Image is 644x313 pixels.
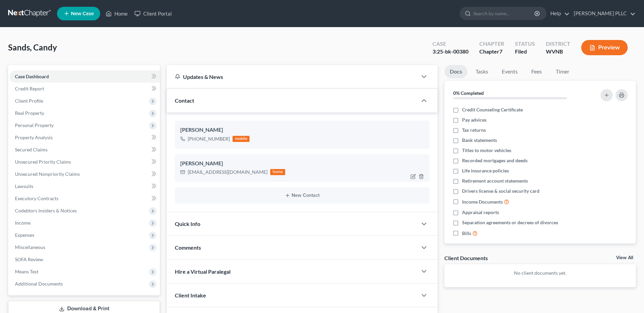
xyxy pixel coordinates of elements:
[15,281,63,287] span: Additional Documents
[470,65,494,78] a: Tasks
[462,219,558,226] span: Separation agreements or decrees of divorces
[10,180,160,192] a: Lawsuits
[15,232,34,238] span: Expenses
[175,73,409,80] div: Updates & News
[450,270,630,276] p: No client documents yet.
[10,83,160,95] a: Credit Report
[10,156,160,168] a: Unsecured Priority Claims
[10,70,160,83] a: Case Dashboard
[15,269,38,274] span: Means Test
[15,147,48,152] span: Secured Claims
[462,127,486,133] span: Tax returns
[462,230,471,237] span: Bills
[433,48,468,56] div: 3:25-bk-00380
[15,86,44,91] span: Credit Report
[15,122,54,128] span: Personal Property
[462,167,509,174] span: Life insurance policies
[462,178,528,184] span: Retirement account statements
[444,254,488,262] div: Client Documents
[175,244,201,251] span: Comments
[515,40,535,48] div: Status
[188,135,230,142] div: [PHONE_NUMBER]
[570,7,636,20] a: [PERSON_NAME] PLLC
[175,221,200,227] span: Quick Info
[188,169,268,175] div: [EMAIL_ADDRESS][DOMAIN_NAME]
[15,220,31,226] span: Income
[581,40,628,55] button: Preview
[10,144,160,156] a: Secured Claims
[479,40,504,48] div: Chapter
[473,7,535,20] input: Search by name...
[526,65,548,78] a: Fees
[515,48,535,56] div: Filed
[499,48,502,55] span: 7
[180,193,424,198] button: New Contact
[616,255,633,260] a: View All
[71,11,94,16] span: New Case
[15,183,33,189] span: Lawsuits
[15,159,71,165] span: Unsecured Priority Claims
[270,169,285,175] div: home
[131,7,175,20] a: Client Portal
[15,171,80,177] span: Unsecured Nonpriority Claims
[8,42,57,52] span: Sands, Candy
[15,256,43,262] span: SOFA Review
[175,268,231,275] span: Hire a Virtual Paralegal
[462,137,497,144] span: Bank statements
[15,195,58,201] span: Executory Contracts
[462,209,499,216] span: Appraisal reports
[15,98,43,104] span: Client Profile
[546,40,570,48] div: District
[175,97,194,104] span: Contact
[180,126,424,134] div: [PERSON_NAME]
[15,244,45,250] span: Miscellaneous
[433,40,468,48] div: Case
[462,157,528,164] span: Recorded mortgages and deeds
[15,134,53,140] span: Property Analysis
[180,160,424,168] div: [PERSON_NAME]
[462,199,503,205] span: Income Documents
[550,65,575,78] a: Timer
[10,131,160,144] a: Property Analysis
[102,7,131,20] a: Home
[547,7,570,20] a: Help
[10,168,160,180] a: Unsecured Nonpriority Claims
[444,65,467,78] a: Docs
[546,48,570,56] div: WVNB
[15,208,77,213] span: Codebtors Insiders & Notices
[496,65,523,78] a: Events
[233,136,250,142] div: mobile
[453,90,484,96] strong: 0% Completed
[462,188,539,194] span: Drivers license & social security card
[10,192,160,205] a: Executory Contracts
[479,48,504,56] div: Chapter
[175,292,206,298] span: Client Intake
[462,117,486,123] span: Pay advices
[15,110,44,116] span: Real Property
[462,147,511,154] span: Titles to motor vehicles
[10,253,160,266] a: SOFA Review
[15,74,49,79] span: Case Dashboard
[462,106,523,113] span: Credit Counseling Certificate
